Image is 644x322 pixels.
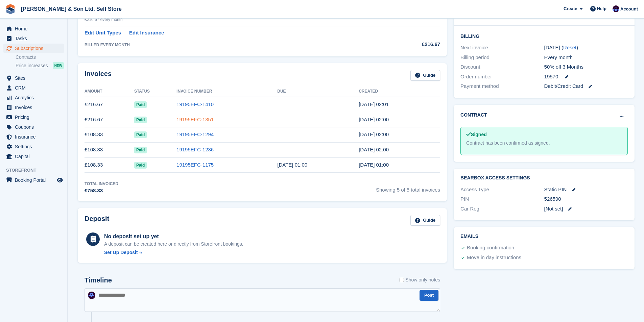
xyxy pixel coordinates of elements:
span: 19570 [544,73,558,81]
span: Help [597,5,606,12]
span: Settings [15,142,55,151]
div: Move in day instructions [467,254,521,262]
button: Post [420,290,438,301]
span: Invoices [15,103,55,112]
time: 2025-04-20 01:00:32 UTC [359,147,389,152]
th: Due [277,86,359,97]
h2: Billing [460,32,628,39]
td: £108.33 [85,157,134,173]
span: CRM [15,83,55,93]
h2: Emails [460,234,628,239]
h2: Deposit [85,215,109,226]
div: £758.33 [85,187,118,195]
span: Create [564,5,577,12]
a: menu [3,34,64,43]
div: [DATE] ( ) [544,44,628,52]
h2: BearBox Access Settings [460,175,628,181]
span: Paid [134,162,147,169]
div: 526590 [544,195,628,203]
span: Insurance [15,132,55,142]
span: Booking Portal [15,175,55,185]
div: Order number [460,73,544,81]
a: 19195EFC-1351 [176,117,214,122]
a: menu [3,175,64,185]
div: Set Up Deposit [104,249,138,256]
div: Debit/Credit Card [544,82,628,90]
a: menu [3,93,64,102]
th: Created [359,86,440,97]
img: stora-icon-8386f47178a22dfd0bd8f6a31ec36ba5ce8667c1dd55bd0f319d3a0aa187defe.svg [5,4,16,14]
span: Analytics [15,93,55,102]
a: Preview store [56,176,64,184]
label: Show only notes [400,276,440,283]
a: menu [3,24,64,33]
time: 2025-03-21 01:00:00 UTC [277,162,307,168]
a: Reset [563,45,576,50]
div: Billing period [460,54,544,61]
span: Sites [15,73,55,83]
time: 2025-06-20 01:00:50 UTC [359,117,389,122]
th: Amount [85,86,134,97]
a: menu [3,44,64,53]
h2: Contract [460,112,487,119]
a: 19195EFC-1175 [176,162,214,168]
img: Josey Kitching [88,292,95,299]
td: £216.67 [85,97,134,112]
a: 19195EFC-1294 [176,131,214,137]
td: £216.67 [85,112,134,127]
a: menu [3,113,64,122]
span: Price increases [16,63,48,69]
span: Storefront [6,167,67,174]
div: Every month [544,54,628,61]
a: menu [3,103,64,112]
span: Paid [134,147,147,153]
td: £108.33 [85,127,134,142]
span: Paid [134,131,147,138]
span: Coupons [15,122,55,132]
span: Subscriptions [15,44,55,53]
div: No deposit set up yet [104,232,243,241]
span: Pricing [15,113,55,122]
h2: Invoices [85,70,112,81]
time: 2025-07-20 01:01:01 UTC [359,101,389,107]
div: Static PIN [544,186,628,194]
input: Show only notes [400,276,404,283]
span: Tasks [15,34,55,43]
time: 2025-03-20 01:00:48 UTC [359,162,389,168]
a: menu [3,73,64,83]
td: £108.33 [85,142,134,157]
div: 50% off 3 Months [544,63,628,71]
th: Invoice Number [176,86,277,97]
a: Guide [410,215,440,226]
a: menu [3,83,64,93]
div: Signed [466,131,622,138]
a: 19195EFC-1236 [176,147,214,152]
a: Price increases NEW [16,62,64,69]
a: menu [3,152,64,161]
a: Contracts [16,54,64,60]
div: Contract has been confirmed as signed. [466,140,622,147]
div: £216.67 [374,41,440,48]
div: [Not set] [544,205,628,213]
a: Guide [410,70,440,81]
a: menu [3,142,64,151]
div: Total Invoiced [85,181,118,187]
div: PIN [460,195,544,203]
a: [PERSON_NAME] & Son Ltd. Self Store [18,3,124,15]
span: Capital [15,152,55,161]
div: Booking confirmation [467,244,514,252]
p: A deposit can be created here or directly from Storefront bookings. [104,241,243,248]
a: menu [3,132,64,142]
img: Josey Kitching [613,5,619,12]
span: Paid [134,117,147,123]
div: Next invoice [460,44,544,52]
div: £216.67 every month [85,17,374,23]
h2: Timeline [85,276,112,284]
a: Edit Insurance [129,29,164,37]
a: Set Up Deposit [104,249,243,256]
time: 2025-05-20 01:00:14 UTC [359,131,389,137]
a: menu [3,122,64,132]
div: Discount [460,63,544,71]
div: Car Reg [460,205,544,213]
div: Payment method [460,82,544,90]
